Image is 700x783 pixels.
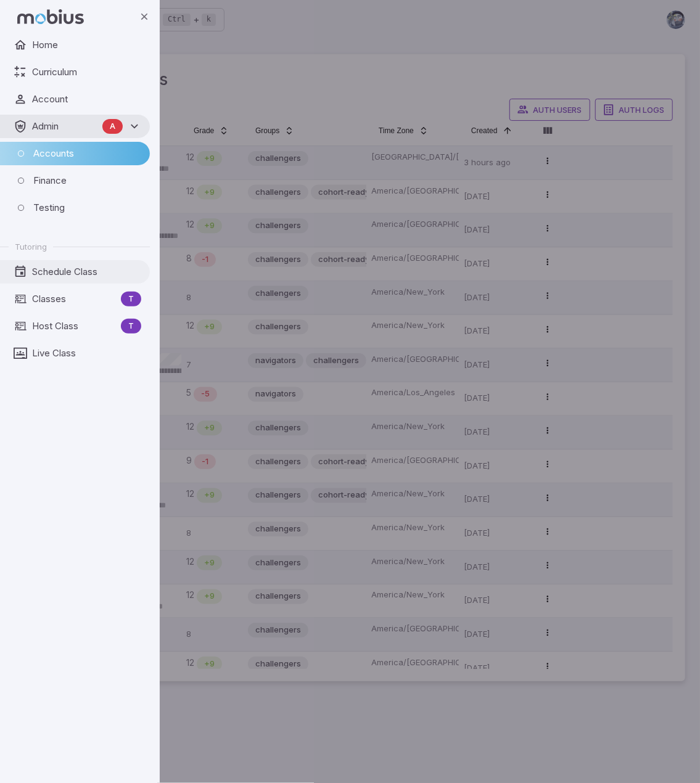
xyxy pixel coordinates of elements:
span: Finance [33,174,141,187]
span: Accounts [33,147,141,160]
span: Account [32,92,141,106]
span: Admin [32,120,97,133]
span: Home [32,38,141,52]
span: Curriculum [32,65,141,79]
span: Tutoring [15,241,47,252]
span: T [121,293,141,305]
span: Schedule Class [32,265,141,279]
span: Live Class [32,346,141,360]
span: Host Class [32,319,116,333]
span: Testing [33,201,141,215]
span: T [121,320,141,332]
span: A [102,120,123,133]
span: Classes [32,292,116,306]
